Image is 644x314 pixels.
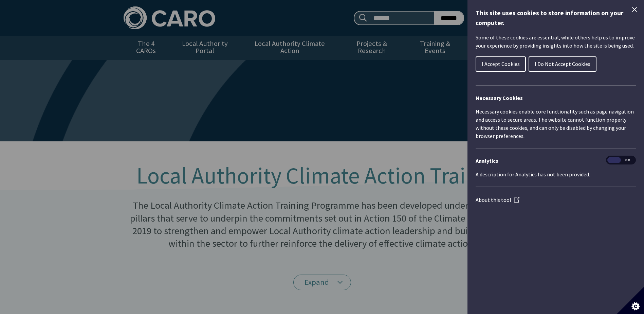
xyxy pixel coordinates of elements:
[617,287,644,314] button: Set cookie preferences
[476,157,636,165] h3: Analytics
[476,94,636,102] h2: Necessary Cookies
[482,60,520,67] span: I Accept Cookies
[630,5,639,14] button: Close Cookie Control
[535,60,590,67] span: I Do Not Accept Cookies
[529,56,596,72] button: I Do Not Accept Cookies
[476,170,636,178] p: A description for Analytics has not been provided.
[476,56,526,72] button: I Accept Cookies
[476,33,636,50] p: Some of these cookies are essential, while others help us to improve your experience by providing...
[476,196,519,203] a: About this tool
[607,157,621,163] span: On
[476,107,636,140] p: Necessary cookies enable core functionality such as page navigation and access to secure areas. T...
[621,157,634,163] span: Off
[476,8,636,28] h1: This site uses cookies to store information on your computer.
